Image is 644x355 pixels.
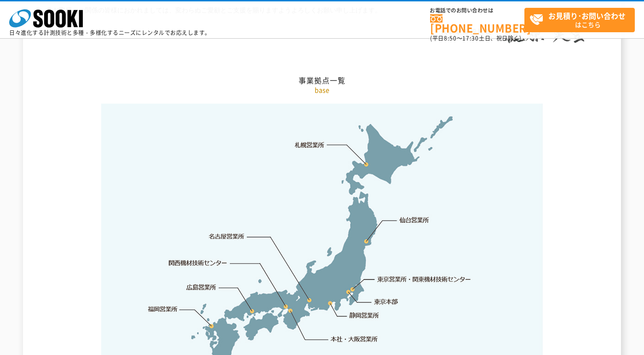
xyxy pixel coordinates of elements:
a: 東京本部 [374,297,398,307]
span: (平日 ～ 土日、祝日除く) [430,34,521,42]
a: 仙台営業所 [399,215,429,225]
a: 東京営業所・関東機材技術センター [378,274,472,284]
p: 日々進化する計測技術と多種・多様化するニーズにレンタルでお応えします。 [9,30,211,35]
a: 名古屋営業所 [209,232,245,241]
a: 福岡営業所 [148,304,178,314]
p: base [53,85,591,95]
a: お見積り･お問い合わせはこちら [524,8,635,32]
a: 本社・大阪営業所 [330,334,378,343]
a: 関西機材技術センター [169,258,227,268]
a: 広島営業所 [187,282,217,291]
span: 17:30 [462,34,479,42]
span: 8:50 [444,34,457,42]
a: [PHONE_NUMBER] [430,14,524,33]
a: 静岡営業所 [349,311,379,320]
span: お電話でのお問い合わせは [430,8,524,13]
span: はこちら [529,8,634,31]
a: 札幌営業所 [295,140,325,149]
strong: お見積り･お問い合わせ [548,10,626,21]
